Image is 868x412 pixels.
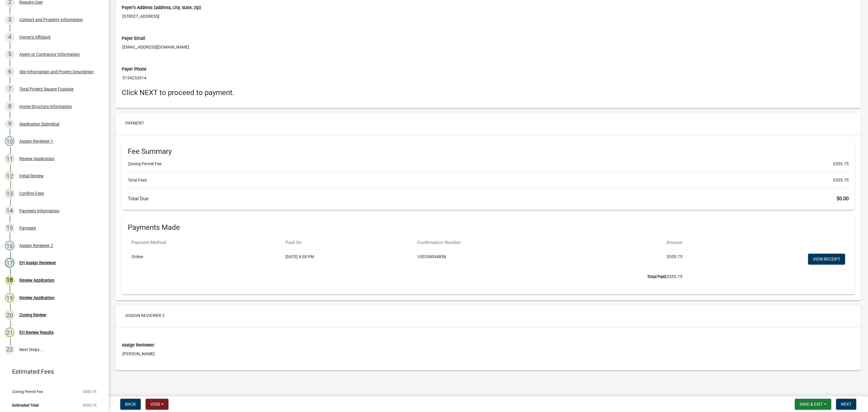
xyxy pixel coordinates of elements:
div: 22 [5,345,14,354]
th: Payment Method [128,236,282,250]
span: Zoning Permit Fee [12,390,43,394]
label: Assign Reviewer: [122,343,155,347]
li: Zoning Permit Fee [128,161,849,167]
a: Estimated Fees [5,366,99,378]
div: 19 [5,293,14,303]
span: $555.75 [833,177,849,183]
button: Back [120,399,141,410]
span: $555.75 [83,390,96,394]
label: Payer's Address (address, city, state, zip) [122,6,201,10]
div: 15 [5,223,14,233]
button: Payment [121,118,149,128]
div: Owner's Affidavit [19,35,51,39]
div: 11 [5,154,14,163]
div: 10 [5,136,14,146]
div: 21 [5,328,14,337]
span: Save & Exit [800,402,823,407]
div: EH Review Results [19,330,54,334]
div: Review Application [19,157,55,161]
div: Application Submittal [19,122,59,126]
div: 9 [5,119,14,129]
span: $555.75 [833,161,849,167]
span: Estimated Total [12,403,39,407]
b: Total Paid: [647,274,667,279]
div: 3 [5,15,14,24]
div: Contact and Property Information [19,17,83,22]
th: Paid On [282,236,414,250]
span: $0.00 [837,196,849,201]
div: Site Information and Project Description [19,70,94,74]
div: Zoning Review [19,313,46,317]
div: 13 [5,189,14,198]
label: Payer Email [122,36,145,41]
button: Save & Exit [795,399,831,410]
td: Online [128,250,282,270]
div: Home Structure Information [19,104,72,109]
div: Payment Information [19,209,59,213]
span: Back [125,402,136,407]
div: Assign Reviewer 1 [19,139,53,143]
button: Next [836,399,856,410]
h6: Total Due [128,196,849,201]
div: 5 [5,49,14,59]
div: 14 [5,206,14,216]
td: $555.75 [128,270,686,284]
div: Confirm Fees [19,191,44,195]
td: 100338094858 [414,250,601,270]
div: 4 [5,32,14,42]
div: 18 [5,275,14,285]
button: Void [146,399,168,410]
h6: Payments Made [128,223,849,232]
td: $555.75 [601,250,686,270]
a: View receipt [808,254,845,265]
div: 12 [5,171,14,181]
th: Confirmation Number [414,236,601,250]
h4: Click NEXT to proceed to payment. [122,88,855,97]
span: $555.75 [83,403,96,407]
div: Review Application [19,296,55,300]
div: Initial Review [19,174,44,178]
span: Void [150,402,160,407]
label: Payer Phone [122,67,146,71]
div: Assign Reviewer 2 [19,243,53,248]
button: Assign Reviewer 2 [121,310,169,321]
div: Total Project Square Footage [19,87,74,91]
div: Agent or Contractor Information [19,52,80,56]
th: Amount [601,236,686,250]
h6: Fee Summary [128,147,849,156]
div: EH Assign Reviewer [19,261,56,265]
div: Review Application [19,278,55,282]
div: 7 [5,84,14,94]
span: Next [841,402,851,407]
div: 17 [5,258,14,268]
td: [DATE] 4:38 PM [282,250,414,270]
div: 8 [5,102,14,111]
li: Total Fees [128,177,849,183]
div: 6 [5,67,14,77]
div: Payment [19,226,36,230]
div: 16 [5,241,14,250]
div: 20 [5,310,14,320]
